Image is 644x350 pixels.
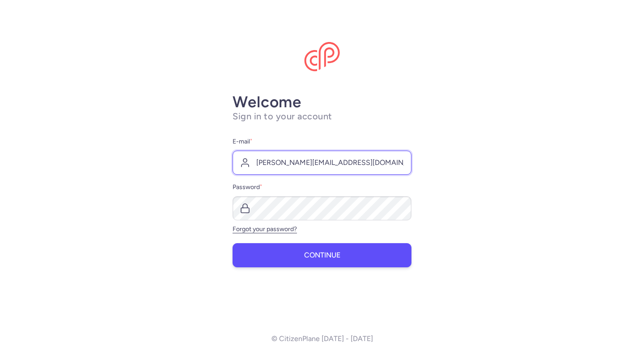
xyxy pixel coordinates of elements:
label: E-mail [233,136,411,147]
strong: Welcome [233,93,301,111]
label: Password [233,182,411,193]
img: CitizenPlane logo [304,42,340,72]
button: Continue [233,243,411,267]
p: © CitizenPlane [DATE] - [DATE] [271,335,373,343]
input: user@example.com [233,151,411,175]
h1: Sign in to your account [233,111,411,122]
span: Continue [304,251,340,259]
a: Forgot your password? [233,225,297,233]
